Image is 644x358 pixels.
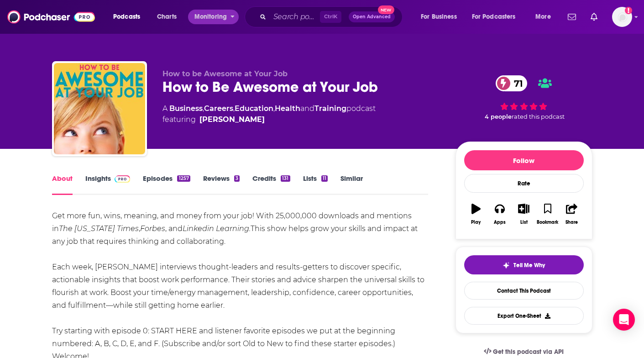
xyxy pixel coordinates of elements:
a: About [52,174,73,195]
span: Get this podcast via API [493,348,564,356]
a: Similar [340,174,363,195]
button: Follow [464,150,584,170]
span: 71 [505,75,528,91]
input: Search podcasts, credits, & more... [270,10,320,24]
button: Open AdvancedNew [349,11,395,22]
span: and [300,104,314,113]
span: How to be Awesome at Your Job [162,69,288,78]
a: Show notifications dropdown [564,9,580,25]
div: 131 [281,175,290,182]
a: Credits131 [252,174,290,195]
a: Contact This Podcast [464,282,584,300]
div: Rate [464,174,584,193]
div: Share [565,220,578,225]
div: 1257 [177,175,190,182]
div: Bookmark [537,220,558,225]
button: Share [560,198,583,231]
img: Podchaser Pro [115,175,131,183]
button: Bookmark [536,198,560,231]
img: User Profile [612,7,632,27]
a: Education [235,104,273,113]
em: The [US_STATE] Times [59,224,139,233]
em: Forbes [140,224,165,233]
span: Ctrl K [320,11,341,23]
span: , [203,104,204,113]
button: open menu [529,10,562,24]
a: Careers [204,104,233,113]
span: More [535,11,551,23]
div: Apps [494,220,506,225]
span: 4 people [485,113,512,120]
button: Play [464,198,488,231]
div: 71 4 peoplerated this podcast [456,69,592,126]
button: tell me why sparkleTell Me Why [464,255,584,274]
button: Apps [488,198,512,231]
span: featuring [162,114,376,125]
span: New [378,5,394,14]
span: Charts [157,11,177,23]
a: 71 [496,75,528,91]
span: Podcasts [113,11,140,23]
a: Health [275,104,300,113]
div: 3 [234,175,240,182]
span: Open Advanced [353,15,391,19]
div: 11 [321,175,328,182]
span: Tell Me Why [513,262,545,269]
a: Episodes1257 [143,174,190,195]
a: Reviews3 [203,174,240,195]
span: , [273,104,275,113]
span: Monitoring [194,11,227,23]
span: , [233,104,235,113]
a: Training [314,104,346,113]
span: Logged in as megcassidy [612,7,632,27]
button: open menu [414,10,468,24]
a: Business [169,104,203,113]
img: How to Be Awesome at Your Job [54,63,145,154]
svg: Add a profile image [625,7,632,14]
a: Charts [151,10,182,24]
a: Lists11 [303,174,328,195]
div: Search podcasts, credits, & more... [253,6,411,27]
button: List [512,198,535,231]
span: For Business [421,11,457,23]
button: open menu [188,10,239,24]
a: Show notifications dropdown [587,9,601,25]
button: Show profile menu [612,7,632,27]
em: Linkedin Learning. [183,224,251,233]
img: Podchaser - Follow, Share and Rate Podcasts [7,8,95,26]
a: InsightsPodchaser Pro [85,174,131,195]
span: For Podcasters [472,11,516,23]
button: Export One-Sheet [464,307,584,325]
div: A podcast [162,103,376,125]
img: tell me why sparkle [503,262,510,269]
div: List [520,220,528,225]
div: Open Intercom Messenger [613,309,635,331]
button: open menu [107,10,152,24]
span: rated this podcast [512,113,565,120]
button: open menu [466,10,529,24]
div: Play [471,220,481,225]
a: Pete Mockaitis [199,114,265,125]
